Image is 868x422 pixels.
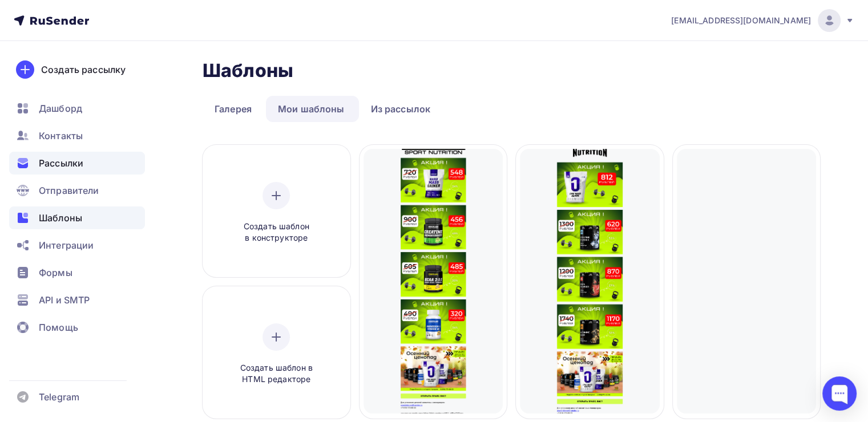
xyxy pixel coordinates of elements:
a: Рассылки [9,152,145,175]
span: Создать шаблон в HTML редакторе [222,362,330,386]
a: Отправители [9,179,145,202]
span: API и SMTP [39,293,90,307]
span: Помощь [39,320,78,334]
a: Контакты [9,124,145,147]
a: Формы [9,261,145,284]
span: [EMAIL_ADDRESS][DOMAIN_NAME] [671,15,811,26]
a: Галерея [203,96,264,122]
a: Дашборд [9,97,145,120]
span: Интеграции [39,238,94,252]
span: Формы [39,266,72,279]
span: Создать шаблон в конструкторе [222,221,330,244]
span: Отправители [39,184,99,197]
a: Из рассылок [359,96,443,122]
a: Шаблоны [9,206,145,229]
span: Контакты [39,129,83,143]
span: Рассылки [39,156,83,170]
div: Создать рассылку [41,63,126,76]
span: Telegram [39,390,79,404]
span: Шаблоны [39,211,82,225]
a: [EMAIL_ADDRESS][DOMAIN_NAME] [671,9,854,32]
a: Мои шаблоны [266,96,357,122]
h2: Шаблоны [203,59,293,82]
span: Дашборд [39,102,82,115]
